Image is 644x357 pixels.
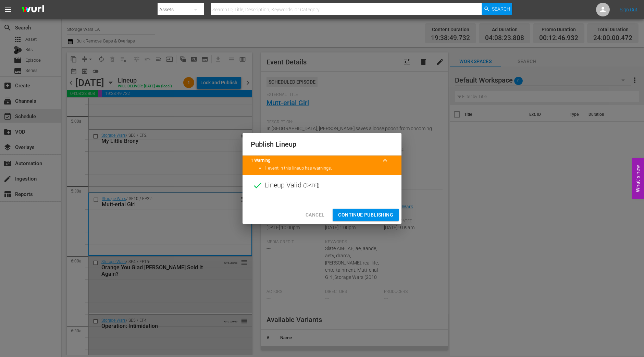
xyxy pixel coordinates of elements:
h2: Publish Lineup [251,139,393,150]
span: ( [DATE] ) [303,180,320,190]
button: Cancel [300,209,330,221]
span: Continue Publishing [338,211,393,219]
img: ans4CAIJ8jUAAAAAAAAAAAAAAAAAAAAAAAAgQb4GAAAAAAAAAAAAAAAAAAAAAAAAJMjXAAAAAAAAAAAAAAAAAAAAAAAAgAT5G... [16,2,49,18]
a: Sign Out [620,7,637,12]
button: Continue Publishing [333,209,399,221]
li: 1 event in this lineup has warnings. [264,165,393,172]
button: keyboard_arrow_up [377,152,393,169]
span: Search [492,3,510,15]
span: keyboard_arrow_up [381,156,389,164]
span: menu [4,5,12,14]
span: Cancel [306,211,324,219]
title: 1 Warning [251,157,377,164]
button: Open Feedback Widget [632,158,644,199]
div: Lineup Valid [243,175,401,196]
